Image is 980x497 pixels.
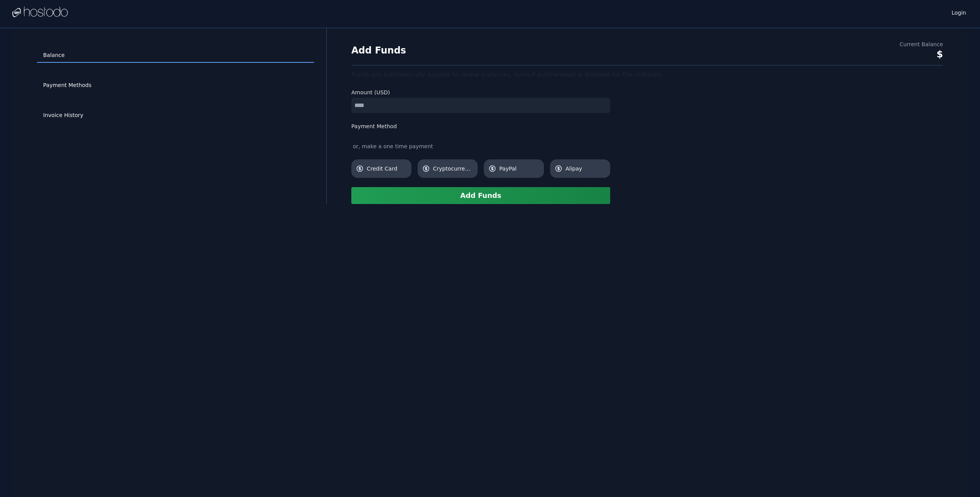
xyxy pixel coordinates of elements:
[37,108,314,123] a: Invoice History
[566,165,606,172] span: Alipay
[351,122,610,130] label: Payment Method
[37,78,314,93] a: Payment Methods
[367,165,407,172] span: Credit Card
[433,165,473,172] span: Cryptocurrency
[351,187,610,204] button: Add Funds
[499,165,539,172] span: PayPal
[351,70,943,79] div: Funds are automatically applied to renew instances, even if autorenewal is disabled for the insta...
[12,7,68,18] img: Logo
[351,89,610,96] label: Amount (USD)
[950,7,968,17] a: Login
[899,40,943,48] div: Current Balance
[899,48,943,60] div: $
[37,48,314,63] a: Balance
[351,44,406,57] h1: Add Funds
[351,142,610,150] div: or, make a one time payment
